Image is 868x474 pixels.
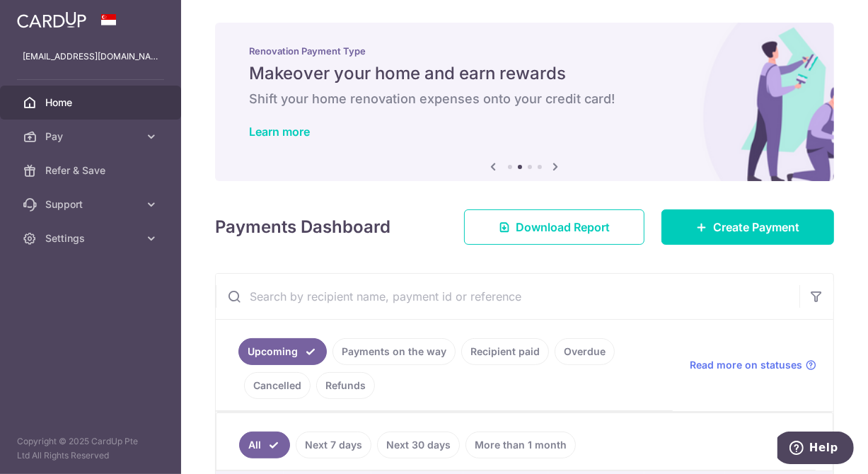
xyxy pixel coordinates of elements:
[464,209,644,245] a: Download Report
[45,163,139,178] span: Refer & Save
[465,432,576,458] a: More than 1 month
[296,432,371,458] a: Next 7 days
[238,338,327,365] a: Upcoming
[461,338,549,365] a: Recipient paid
[23,50,158,64] p: [EMAIL_ADDRESS][DOMAIN_NAME]
[215,214,390,240] h4: Payments Dashboard
[45,129,139,144] span: Pay
[316,372,375,399] a: Refunds
[377,432,460,458] a: Next 30 days
[516,219,610,236] span: Download Report
[713,219,799,236] span: Create Payment
[17,11,86,28] img: CardUp
[690,358,816,372] a: Read more on statuses
[216,274,799,319] input: Search by recipient name, payment id or reference
[555,338,615,365] a: Overdue
[249,62,800,85] h5: Makeover your home and earn rewards
[45,197,139,212] span: Support
[239,432,290,458] a: All
[249,125,310,139] a: Learn more
[45,96,139,110] span: Home
[249,91,800,108] h6: Shift your home renovation expenses onto your credit card!
[332,338,456,365] a: Payments on the way
[215,23,834,181] img: Renovation banner
[690,358,802,372] span: Read more on statuses
[777,432,854,467] iframe: Opens a widget where you can find more information
[249,45,800,57] p: Renovation Payment Type
[45,231,139,245] span: Settings
[661,209,834,245] a: Create Payment
[244,372,311,399] a: Cancelled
